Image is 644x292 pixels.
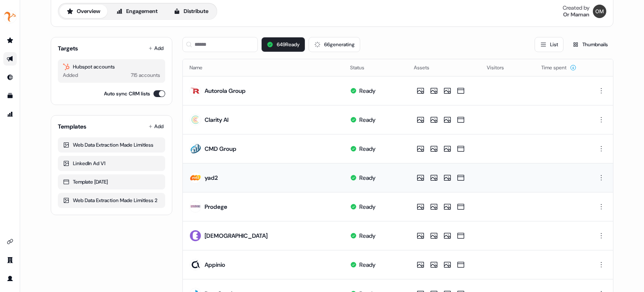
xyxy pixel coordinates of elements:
[205,87,246,95] div: Autorola Group
[487,60,514,75] button: Visitors
[359,116,376,124] div: Ready
[3,34,17,47] a: Go to prospects
[359,203,376,211] div: Ready
[104,89,150,98] label: Auto sync CRM lists
[309,37,360,52] button: 66generating
[166,5,216,18] button: Distribute
[58,44,78,53] div: Targets
[63,178,160,186] div: Template [DATE]
[541,60,576,75] button: Time spent
[63,159,160,168] div: LinkedIn Ad V1
[205,116,229,124] div: Clarity AI
[205,145,236,153] div: CMD Group
[63,71,78,79] div: Added
[205,174,218,182] div: yad2
[60,5,107,18] button: Overview
[3,89,17,103] a: Go to templates
[261,37,305,52] button: 649Ready
[3,108,17,121] a: Go to attribution
[205,260,225,269] div: Appinio
[3,235,17,248] a: Go to integrations
[63,63,160,71] div: Hubspot accounts
[407,59,480,76] th: Assets
[359,145,376,153] div: Ready
[359,174,376,182] div: Ready
[593,5,606,18] img: Or
[205,231,267,240] div: [DEMOGRAPHIC_DATA]
[3,253,17,267] a: Go to team
[359,87,376,95] div: Ready
[563,11,589,18] div: Or Maman
[205,203,227,211] div: Prodege
[147,42,165,54] button: Add
[535,37,563,52] button: List
[3,52,17,66] a: Go to outbound experience
[359,231,376,240] div: Ready
[567,37,613,52] button: Thumbnails
[63,141,160,149] div: Web Data Extraction Made Limitless
[3,272,17,285] a: Go to profile
[58,122,86,131] div: Templates
[563,5,589,11] div: Created by
[359,260,376,269] div: Ready
[147,121,165,132] button: Add
[109,5,165,18] button: Engagement
[350,60,374,75] button: Status
[131,71,160,79] div: 715 accounts
[3,71,17,84] a: Go to Inbound
[190,60,213,75] button: Name
[63,196,160,205] div: Web Data Extraction Made Limitless 2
